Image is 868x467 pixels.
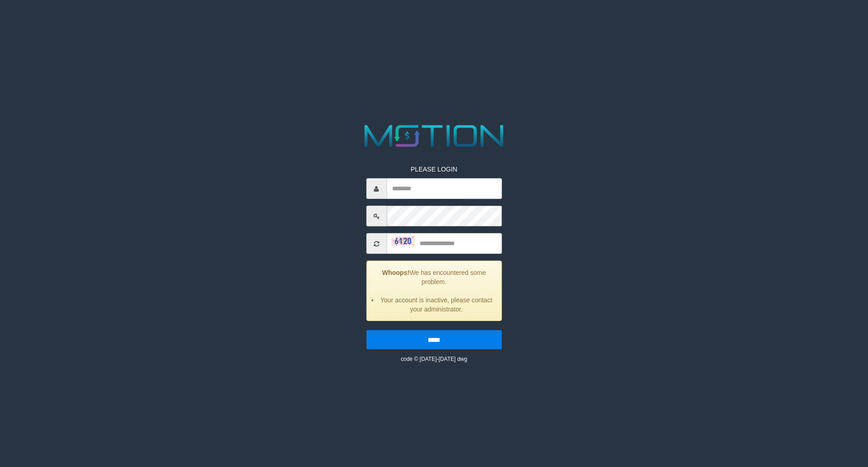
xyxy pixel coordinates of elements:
[358,121,510,151] img: MOTION_logo.png
[382,269,410,276] strong: Whoops!
[366,261,501,321] div: We has encountered some problem.
[366,165,501,174] p: PLEASE LOGIN
[391,236,414,245] img: captcha
[378,295,494,314] li: Your account is inactive, please contact your administrator.
[401,356,467,362] small: code © [DATE]-[DATE] dwg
